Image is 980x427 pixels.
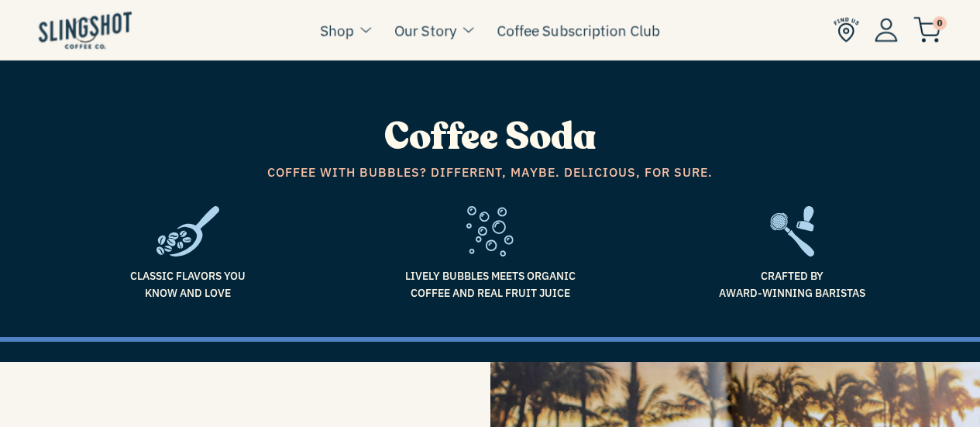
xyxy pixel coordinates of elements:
span: Crafted by Award-Winning Baristas [653,267,932,302]
span: Lively bubbles meets organic coffee and real fruit juice [351,267,630,302]
a: 0 [913,20,941,39]
img: cart [913,17,941,43]
img: frame1-1635784469953.svg [156,206,219,257]
img: frame2-1635783918803.svg [770,206,814,257]
img: fizz-1636557709766.svg [466,206,514,257]
img: Find Us [834,17,859,43]
a: Coffee Subscription Club [497,19,660,42]
span: Classic flavors you know and love [49,267,328,302]
span: Coffee with bubbles? Different, maybe. Delicious, for sure. [49,163,932,183]
a: Shop [320,19,354,42]
span: 0 [933,16,947,30]
span: Coffee Soda [384,112,597,162]
a: Our Story [394,19,456,42]
img: Account [875,18,898,42]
